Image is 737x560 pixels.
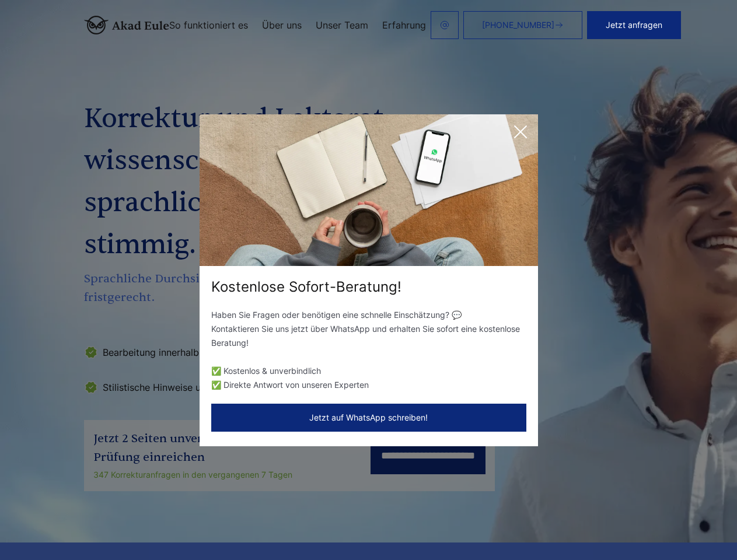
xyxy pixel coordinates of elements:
a: Erfahrung [382,20,426,30]
li: ✅ Direkte Antwort von unseren Experten [211,378,526,392]
img: exit [200,114,538,266]
a: So funktioniert es [169,20,248,30]
li: ✅ Kostenlos & unverbindlich [211,364,526,378]
a: Unser Team [316,20,368,30]
a: Über uns [262,20,302,30]
img: logo [84,16,169,34]
button: Jetzt auf WhatsApp schreiben! [211,404,526,432]
button: Jetzt anfragen [587,11,681,39]
img: email [440,20,449,30]
p: Haben Sie Fragen oder benötigen eine schnelle Einschätzung? 💬 Kontaktieren Sie uns jetzt über Wha... [211,308,526,350]
span: [PHONE_NUMBER] [482,20,554,30]
div: Kostenlose Sofort-Beratung! [200,278,538,296]
a: [PHONE_NUMBER] [463,11,582,39]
